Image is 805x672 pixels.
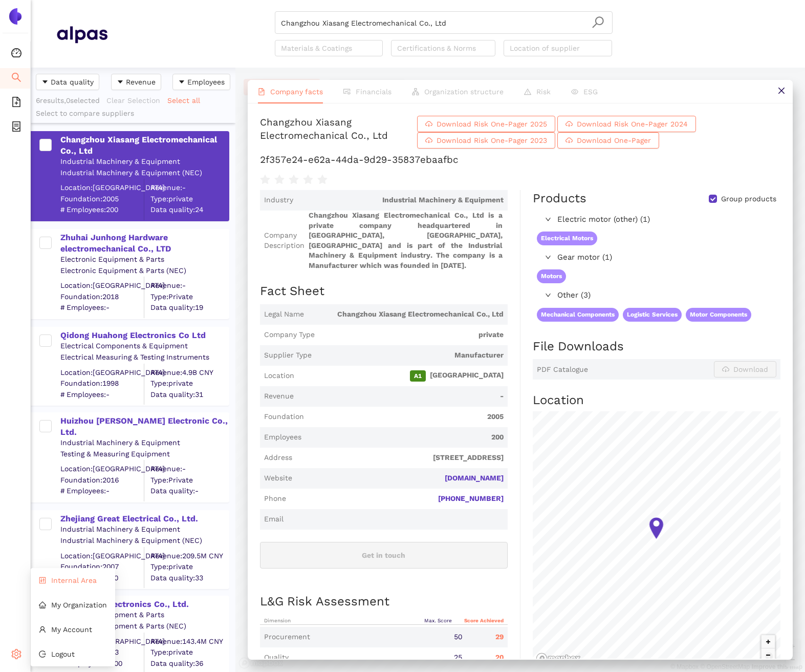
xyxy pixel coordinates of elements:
div: Location: [GEOGRAPHIC_DATA] [60,367,144,377]
span: Risk [536,88,551,96]
span: star [303,175,313,185]
div: Location: [GEOGRAPHIC_DATA] [60,636,144,646]
div: Select to compare suppliers [36,109,230,119]
span: right [545,292,551,298]
span: file-add [11,93,21,114]
span: Supplier Type [264,350,312,361]
button: caret-downRevenue [111,74,161,90]
button: cloud-downloadDownload One-Pager [557,132,659,149]
span: caret-down [41,78,49,87]
span: star [274,175,285,185]
div: Changzhou Xiasang Electromechanical Co., Ltd [60,134,228,157]
span: Data quality [51,76,94,88]
div: Industrial Machinery & Equipment (NEC) [60,167,228,178]
div: Industrial Machinery & Equipment [60,524,228,535]
h1: 2f357e24-e62a-44da-9d29-35837ebaafbc [260,153,780,166]
span: file-text [258,88,265,95]
span: [GEOGRAPHIC_DATA] [298,370,504,382]
div: Other (3) [533,287,755,304]
span: Financials [356,88,391,96]
img: Homepage [56,22,107,47]
span: # Employees: 200 [60,205,144,215]
span: # Employees: - [60,486,144,496]
div: 50 [425,632,467,642]
div: Qidong Huahong Electronics Co Ltd [60,330,228,341]
div: Zhejiang Great Electrical Co., Ltd. [60,513,228,524]
span: Data quality: 24 [150,205,228,215]
div: Electrical Measuring & Testing Instruments [60,352,228,363]
div: Quality [260,653,425,663]
span: Foundation: 2016 [60,475,144,485]
span: Type: private [150,647,228,658]
span: Website [264,473,292,484]
div: Gear motor (1) [533,249,755,266]
span: Organization structure [424,88,504,96]
span: Foundation: 2018 [60,291,144,302]
div: Electronic Equipment & Parts [60,255,228,265]
span: close [777,87,786,95]
div: Revenue: - [150,183,228,193]
span: right [545,216,551,222]
span: Data quality: 33 [150,573,228,583]
span: Type: Private [150,475,228,485]
span: Download Risk One-Pager 2025 [437,118,547,130]
div: Revenue: 4.9B CNY [150,367,228,377]
span: cloud-download [565,120,573,129]
span: Gear motor (1) [557,251,751,264]
span: Other (3) [557,289,751,302]
span: Company Description [264,230,304,250]
span: ESG [583,88,598,96]
span: Revenue [264,391,294,402]
span: caret-down [117,78,124,87]
span: Foundation: 1998 [60,379,144,389]
span: Mechanical Components [537,308,619,322]
span: Industry [264,195,293,205]
span: 6 results, 0 selected [36,96,100,104]
div: Huizhou [PERSON_NAME] Electronic Co., Ltd. [60,415,228,438]
span: PDF Catalogue [537,365,588,375]
span: Company facts [270,88,323,96]
button: close [770,80,793,103]
span: Changzhou Xiasang Electromechanical Co., Ltd is a private company headquartered in [GEOGRAPHIC_DA... [309,211,504,271]
span: Address [264,453,292,463]
span: 200 [306,432,504,443]
span: Type: private [150,562,228,572]
span: Manufacturer [316,350,504,361]
span: Motor Components [686,308,751,322]
div: Revenue: - [150,464,228,474]
div: Industrial Machinery & Equipment [60,438,228,448]
span: [STREET_ADDRESS] [296,453,504,463]
span: star [317,175,328,185]
span: setting [11,645,21,666]
div: Revenue: - [150,281,228,291]
span: Download One-Pager [577,135,651,146]
span: Electric motor (other) (1) [557,214,751,226]
span: # Employees: - [60,303,144,313]
span: Email [264,514,284,524]
div: 25 [425,653,467,663]
span: Group products [717,194,780,204]
span: cloud-download [565,137,573,145]
span: right [545,254,551,260]
span: # Employees: 1000 [60,658,144,668]
span: My Organization [51,601,107,609]
canvas: Map [533,411,780,667]
span: Download Risk One-Pager 2023 [437,135,547,146]
span: Logistic Services [623,308,682,322]
span: home [39,601,46,608]
div: Location: [GEOGRAPHIC_DATA] [60,281,144,291]
span: Motors [537,269,566,283]
button: cloud-downloadDownload Risk One-Pager 2023 [417,132,555,149]
div: Industrial Machinery & Equipment [60,157,228,167]
button: Zoom in [762,635,775,648]
span: Revenue [126,76,156,88]
span: star [260,175,270,185]
div: Location: [GEOGRAPHIC_DATA] [60,551,144,561]
div: Hebei Jiya Electronics Co., Ltd. [60,599,228,610]
span: cloud-download [425,120,432,129]
h2: Fact Sheet [260,283,508,300]
button: cloud-downloadDownload Risk One-Pager 2024 [557,116,696,132]
div: Location: [GEOGRAPHIC_DATA] [60,183,144,193]
span: Foundation [264,412,304,422]
div: Revenue: 143.4M CNY [150,636,228,646]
